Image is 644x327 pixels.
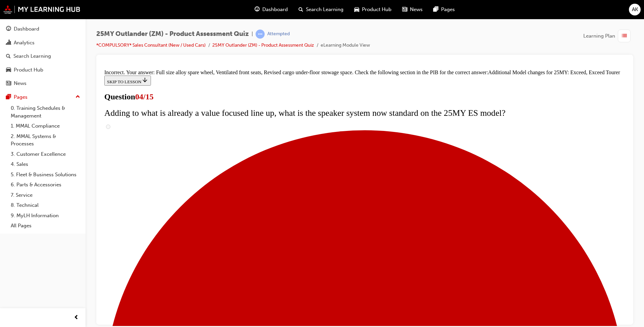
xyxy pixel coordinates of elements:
div: Dashboard [14,25,39,33]
button: SKIP TO LESSON [3,9,49,19]
button: Learning Plan [583,30,633,42]
span: up-icon [75,93,80,101]
a: search-iconSearch Learning [293,3,349,16]
a: 1. MMAL Compliance [8,121,83,131]
span: pages-icon [433,5,438,14]
a: 2. MMAL Systems & Processes [8,131,83,149]
span: AK [632,6,638,13]
a: 25MY Outlander (ZM) - Product Assessment Quiz [212,42,314,48]
a: 0. Training Schedules & Management [8,103,83,121]
a: *COMPULSORY* Sales Consultant (New / Used Cars) [96,42,206,48]
a: News [3,77,83,90]
span: pages-icon [6,94,11,100]
button: Pages [3,91,83,103]
span: Pages [441,6,455,13]
a: 3. Customer Excellence [8,149,83,159]
div: Pages [14,93,28,101]
span: guage-icon [255,5,260,14]
span: Dashboard [262,6,288,13]
a: Analytics [3,37,83,49]
div: Product Hub [14,66,43,74]
a: car-iconProduct Hub [349,3,397,16]
li: eLearning Module View [321,42,370,49]
a: 6. Parts & Accessories [8,180,83,190]
span: list-icon [622,32,627,40]
span: News [410,6,423,13]
span: prev-icon [74,314,79,322]
span: chart-icon [6,40,11,46]
span: Product Hub [362,6,391,13]
span: 25MY Outlander (ZM) - Product Assessment Quiz [96,30,249,38]
span: learningRecordVerb_ATTEMPT-icon [256,30,265,39]
a: Search Learning [3,50,83,62]
a: Product Hub [3,64,83,76]
a: pages-iconPages [428,3,460,16]
span: Learning Plan [583,32,615,40]
button: AK [629,4,641,15]
span: news-icon [6,81,11,87]
a: 4. Sales [8,159,83,170]
a: guage-iconDashboard [249,3,293,16]
span: search-icon [6,53,11,59]
a: 5. Fleet & Business Solutions [8,170,83,180]
a: Dashboard [3,23,83,35]
span: Search Learning [306,6,343,13]
button: DashboardAnalyticsSearch LearningProduct HubNews [3,21,83,91]
span: news-icon [402,5,407,14]
span: car-icon [6,67,11,73]
span: guage-icon [6,26,11,32]
a: All Pages [8,221,83,231]
span: search-icon [299,5,303,14]
div: News [14,80,26,87]
div: Search Learning [13,52,51,60]
div: Incorrect. Your answer: Full size alloy spare wheel, Ventilated front seats, Revised cargo under-... [3,3,524,9]
span: car-icon [354,5,359,14]
a: 8. Technical [8,200,83,211]
div: Attempted [267,31,290,37]
a: 9. MyLH Information [8,211,83,221]
div: Analytics [14,39,35,47]
a: news-iconNews [397,3,428,16]
a: 7. Service [8,190,83,200]
span: SKIP TO LESSON [5,12,47,17]
img: mmal [3,5,80,14]
span: | [252,30,253,38]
